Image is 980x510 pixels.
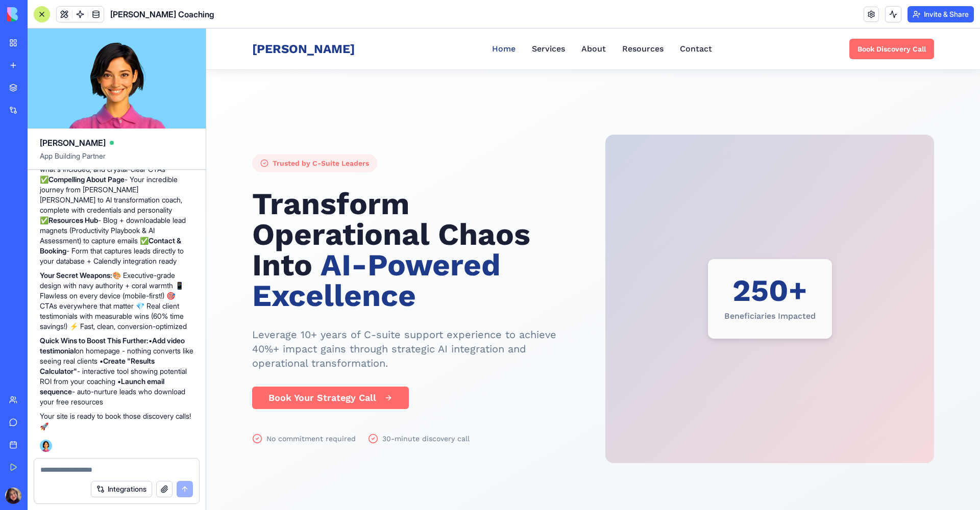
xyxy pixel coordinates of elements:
[40,151,193,169] span: App Building Partner
[46,218,295,285] span: AI-Powered Excellence
[375,14,400,27] a: About
[40,336,149,345] strong: Quick Wins to Boost This Further:
[326,14,359,27] a: Services
[7,7,70,21] img: logo
[46,299,375,342] p: Leverage 10+ years of C-suite support experience to achieve 40%+ impact gains through strategic A...
[48,216,98,224] strong: Resources Hub
[286,14,309,27] a: Home
[110,8,214,20] span: [PERSON_NAME] Coaching
[908,6,974,22] button: Invite & Share
[60,405,150,415] span: No commitment required
[91,481,152,497] button: Integrations
[643,10,728,31] button: Book Discovery Call
[474,14,506,27] a: Contact
[40,411,193,431] p: Your site is ready to book those discovery calls! 🚀
[46,12,149,29] a: [PERSON_NAME]
[40,270,193,331] p: 🎨 Executive-grade design with navy authority + coral warmth 📱 Flawless on every device (mobile-fi...
[48,175,125,184] strong: Compelling About Page
[40,271,112,279] strong: Your Secret Weapons:
[46,125,171,144] div: Trusted by C-Suite Leaders
[46,160,375,283] h1: Transform Operational Chaos Into
[643,15,728,25] a: Book Discovery Call
[40,440,52,452] img: Ella_00000_wcx2te.png
[40,336,193,407] p: • on homepage - nothing converts like seeing real clients • - interactive tool showing potential ...
[40,137,106,149] span: [PERSON_NAME]
[518,247,609,277] p: 250+
[46,358,203,380] button: Book Your Strategy Call
[176,405,263,415] span: 30-minute discovery call
[5,488,21,504] img: ACg8ocITm34sGGDJSCuZhRb_XkblIc5M6ik_87HUlJ1a0x1lOYLIN7M=s96-c
[40,103,193,266] p: ✅ - Hero section that screams authority + warmth, your impressive stats front and center, feature...
[416,14,457,27] a: Resources
[518,282,609,294] p: Beneficiaries Impacted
